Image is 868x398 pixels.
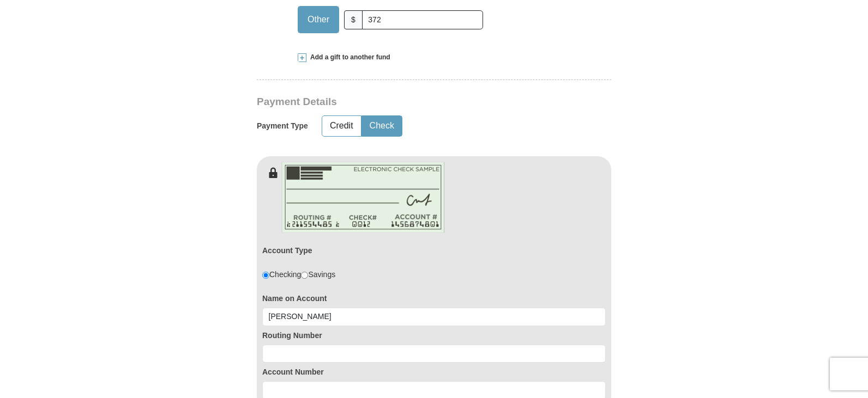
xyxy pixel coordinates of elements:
h3: Payment Details [257,96,535,108]
span: Add a gift to another fund [306,53,390,62]
input: Other Amount [362,10,483,29]
h5: Payment Type [257,121,308,131]
span: Other [302,11,335,28]
label: Name on Account [262,293,606,304]
img: check-en.png [281,162,445,233]
button: Credit [322,116,361,136]
label: Routing Number [262,330,606,341]
div: Checking Savings [262,269,335,280]
button: Check [362,116,402,136]
label: Account Type [262,245,312,256]
span: $ [344,10,363,29]
label: Account Number [262,366,606,377]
